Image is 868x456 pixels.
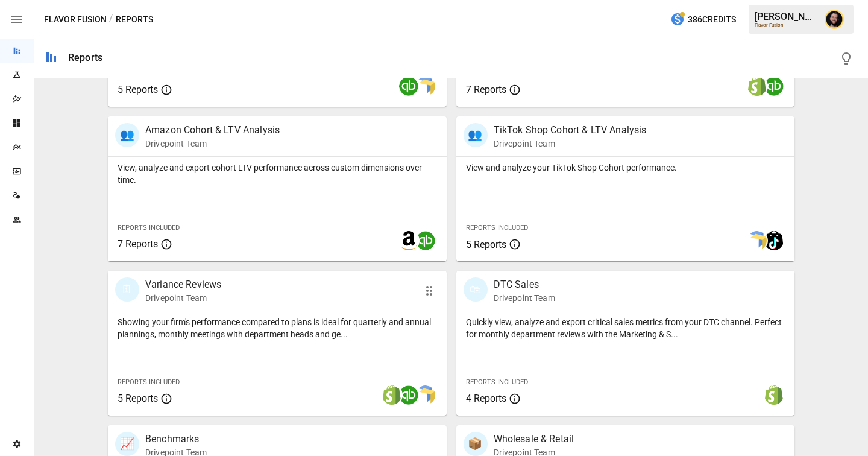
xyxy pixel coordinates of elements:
[145,123,280,138] p: Amazon Cohort & LTV Analysis
[764,385,784,405] img: shopify
[466,84,506,95] span: 7 Reports
[118,316,437,340] p: Showing your firm's performance compared to plans is ideal for quarterly and annual plannings, mo...
[817,2,851,36] button: Ciaran Nugent
[115,432,139,456] div: 📈
[118,162,437,186] p: View, analyze and export cohort LTV performance across custom dimensions over time.
[109,12,113,27] div: /
[755,11,817,22] div: [PERSON_NAME]
[118,238,158,250] span: 7 Reports
[399,231,418,250] img: amazon
[466,393,506,404] span: 4 Reports
[145,432,207,446] p: Benchmarks
[44,12,107,27] button: Flavor Fusion
[494,123,647,138] p: TikTok Shop Cohort & LTV Analysis
[665,8,741,31] button: 386Credits
[464,123,488,147] div: 👥
[145,138,280,150] p: Drivepoint Team
[115,123,139,147] div: 👥
[755,22,817,28] div: Flavor Fusion
[416,231,435,250] img: quickbooks
[747,77,767,96] img: shopify
[118,378,180,386] span: Reports Included
[747,231,767,250] img: smart model
[399,385,418,405] img: quickbooks
[466,378,528,386] span: Reports Included
[416,385,435,405] img: smart model
[494,277,555,292] p: DTC Sales
[466,162,785,174] p: View and analyze your TikTok Shop Cohort performance.
[825,10,844,29] img: Ciaran Nugent
[416,77,435,96] img: smart model
[118,224,180,232] span: Reports Included
[466,224,528,232] span: Reports Included
[118,393,158,404] span: 5 Reports
[494,292,555,304] p: Drivepoint Team
[145,277,221,292] p: Variance Reviews
[115,277,139,302] div: 🗓
[145,292,221,304] p: Drivepoint Team
[464,432,488,456] div: 📦
[118,84,158,95] span: 5 Reports
[688,12,736,27] span: 386 Credits
[494,138,647,150] p: Drivepoint Team
[382,385,401,405] img: shopify
[399,77,418,96] img: quickbooks
[466,239,506,250] span: 5 Reports
[494,432,574,446] p: Wholesale & Retail
[764,77,784,96] img: quickbooks
[68,52,102,63] div: Reports
[764,231,784,250] img: tiktok
[466,316,785,340] p: Quickly view, analyze and export critical sales metrics from your DTC channel. Perfect for monthl...
[464,277,488,302] div: 🛍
